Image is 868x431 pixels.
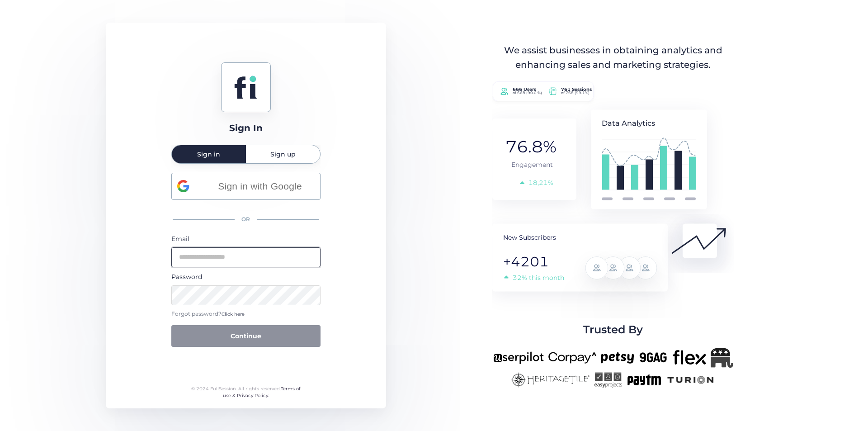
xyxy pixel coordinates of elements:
tspan: Engagement [511,161,553,169]
img: userpilot-new.png [493,348,544,368]
img: flex-new.png [673,348,706,368]
tspan: of 668 (90.0 %) [513,91,542,95]
img: easyprojects-new.png [594,372,622,388]
tspan: 666 Users [513,87,537,93]
div: Email [171,234,321,244]
div: © 2024 FullSession. All rights reserved. [187,385,304,399]
tspan: Data Analytics [602,119,655,128]
tspan: 761 Sessions [561,87,593,93]
img: corpay-new.png [548,348,596,368]
span: Sign up [270,151,296,157]
tspan: of 768 (99.1%) [561,91,590,95]
span: Sign in [197,151,220,157]
span: Sign in with Google [206,179,315,194]
div: Password [171,272,321,282]
div: Sign In [229,121,263,135]
img: turion-new.png [666,372,715,388]
tspan: 18,21% [528,179,553,187]
img: paytm-new.png [627,372,661,388]
tspan: 76.8% [506,137,557,156]
img: Republicanlogo-bw.png [711,348,733,368]
button: Continue [171,325,321,347]
tspan: New Subscribers [503,233,556,242]
div: Forgot password? [171,310,321,318]
img: heritagetile-new.png [511,372,590,388]
span: Click here [222,311,245,317]
img: 9gag-new.png [638,348,668,368]
img: petsy-new.png [601,348,634,368]
div: OR [171,210,321,229]
div: We assist businesses in obtaining analytics and enhancing sales and marketing strategies. [494,43,732,72]
tspan: 32% this month [513,274,564,282]
tspan: +4201 [503,253,549,270]
span: Trusted By [583,321,643,338]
